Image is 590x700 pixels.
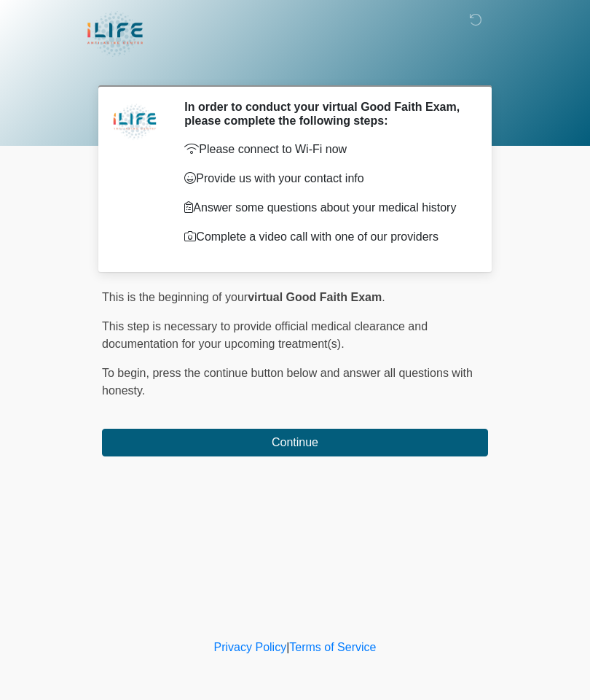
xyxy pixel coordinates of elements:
[248,291,382,303] strong: virtual Good Faith Exam
[102,429,488,456] button: Continue
[214,641,287,653] a: Privacy Policy
[184,199,466,217] p: Answer some questions about your medical history
[87,11,143,57] img: iLIFE Anti-Aging Center Logo
[289,641,376,653] a: Terms of Service
[184,170,466,187] p: Provide us with your contact info
[184,141,466,158] p: Please connect to Wi-Fi now
[102,320,428,350] span: This step is necessary to provide official medical clearance and documentation for your upcoming ...
[102,291,248,303] span: This is the beginning of your
[102,367,473,397] span: press the continue button below and answer all questions with honesty.
[382,291,385,303] span: .
[184,228,466,246] p: Complete a video call with one of our providers
[286,641,289,653] a: |
[102,367,152,379] span: To begin,
[184,100,466,128] h2: In order to conduct your virtual Good Faith Exam, please complete the following steps:
[113,100,157,144] img: Agent Avatar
